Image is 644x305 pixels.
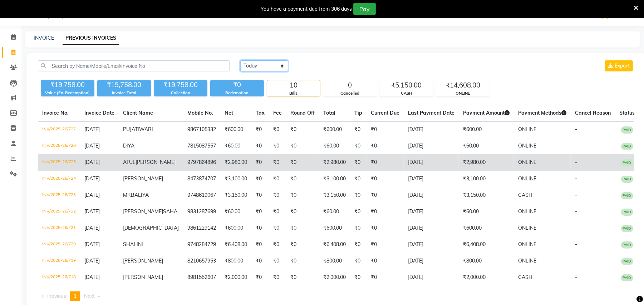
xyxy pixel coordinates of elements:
td: ₹0 [350,171,367,187]
span: - [575,192,577,198]
nav: Pagination [38,291,634,301]
td: ₹0 [367,204,404,220]
span: Invoice No. [42,110,69,116]
span: - [575,225,577,231]
td: ₹6,408.00 [459,236,514,253]
span: PAID [621,176,633,183]
span: Net [225,110,233,116]
td: INV/2025-26/727 [38,121,80,138]
td: ₹0 [269,269,286,286]
td: ₹0 [350,269,367,286]
span: Fee [273,110,282,116]
span: Cancel Reason [575,110,611,116]
button: Pay [353,3,376,15]
td: ₹0 [286,220,319,236]
td: ₹0 [350,204,367,220]
td: ₹0 [251,187,269,204]
td: ₹2,980.00 [459,154,514,171]
td: ₹3,100.00 [459,171,514,187]
div: ₹5,150.00 [380,80,433,90]
td: ₹3,150.00 [220,187,251,204]
div: 0 [324,80,377,90]
span: Previous [46,293,66,299]
td: [DATE] [404,187,459,204]
td: ₹0 [367,269,404,286]
td: ₹0 [350,121,367,138]
td: ₹0 [286,121,319,138]
td: ₹0 [350,253,367,269]
td: ₹3,100.00 [220,171,251,187]
td: INV/2025-26/720 [38,236,80,253]
span: Tip [354,110,362,116]
td: ₹0 [269,138,286,154]
td: ₹600.00 [459,220,514,236]
span: [DATE] [84,159,100,165]
span: ONLINE [518,257,536,264]
td: ₹0 [367,220,404,236]
td: ₹3,100.00 [319,171,350,187]
td: ₹60.00 [319,138,350,154]
td: [DATE] [404,171,459,187]
span: DIYA [123,142,134,149]
span: [DATE] [84,192,100,198]
td: INV/2025-26/718 [38,269,80,286]
span: - [575,159,577,165]
td: ₹0 [251,236,269,253]
button: Export [605,60,633,71]
div: ₹19,758.00 [154,80,207,90]
span: ONLINE [518,142,536,149]
span: - [575,208,577,215]
span: ONLINE [518,126,536,132]
td: ₹0 [286,154,319,171]
span: - [575,274,577,280]
td: ₹0 [286,269,319,286]
td: ₹60.00 [459,138,514,154]
span: PAID [621,241,633,249]
span: ONLINE [518,241,536,247]
td: ₹0 [251,204,269,220]
td: ₹6,408.00 [319,236,350,253]
td: [DATE] [404,154,459,171]
a: INVOICE [34,35,54,41]
span: Export [615,62,630,69]
td: ₹60.00 [220,138,251,154]
span: [PERSON_NAME] [136,159,176,165]
span: [PERSON_NAME] [123,175,163,182]
span: MR [123,192,131,198]
span: Client Name [123,110,153,116]
td: ₹0 [286,187,319,204]
td: ₹800.00 [220,253,251,269]
span: TIWARI [135,126,153,132]
span: [DATE] [84,142,100,149]
td: ₹0 [269,154,286,171]
td: INV/2025-26/726 [38,138,80,154]
span: [PERSON_NAME] [123,257,163,264]
td: ₹0 [269,171,286,187]
span: [DATE] [84,241,100,247]
td: ₹0 [269,253,286,269]
td: ₹6,408.00 [220,236,251,253]
td: [DATE] [404,269,459,286]
td: ₹0 [251,269,269,286]
span: SAHA [163,208,177,215]
span: ONLINE [518,225,536,231]
span: Current Due [371,110,399,116]
span: CASH [518,274,532,280]
td: INV/2025-26/722 [38,204,80,220]
td: ₹0 [251,220,269,236]
td: ₹600.00 [319,121,350,138]
td: ₹0 [367,154,404,171]
span: [DATE] [84,126,100,132]
div: Value (Ex. Redemption) [41,90,94,96]
td: ₹0 [350,138,367,154]
td: [DATE] [404,138,459,154]
span: Invoice Date [84,110,114,116]
td: ₹0 [269,220,286,236]
span: Tax [256,110,265,116]
td: ₹0 [269,236,286,253]
a: PREVIOUS INVOICES [63,32,119,45]
td: ₹0 [251,138,269,154]
span: PAID [621,159,633,166]
span: PAID [621,225,633,232]
div: CASH [380,90,433,96]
